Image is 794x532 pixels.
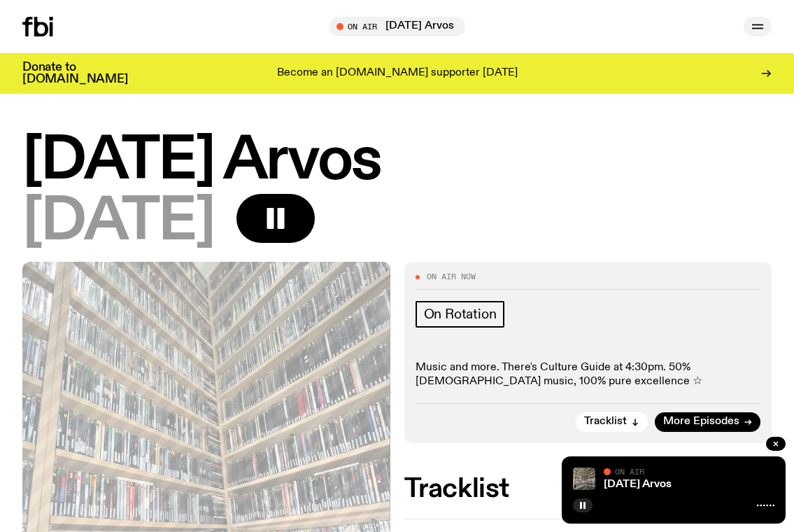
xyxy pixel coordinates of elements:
[416,301,505,328] a: On Rotation
[416,361,761,388] p: Music and more. There's Culture Guide at 4:30pm. 50% [DEMOGRAPHIC_DATA] music, 100% pure excellen...
[22,194,214,251] span: [DATE]
[615,467,644,476] span: On Air
[576,412,648,432] button: Tracklist
[604,479,672,490] a: [DATE] Arvos
[277,67,518,80] p: Become an [DOMAIN_NAME] supporter [DATE]
[573,468,595,490] img: A corner shot of the fbi music library
[424,307,497,322] span: On Rotation
[22,62,128,85] h3: Donate to [DOMAIN_NAME]
[584,416,627,427] span: Tracklist
[329,17,465,36] button: On Air[DATE] Arvos
[427,273,476,281] span: On Air Now
[404,477,772,502] h2: Tracklist
[22,133,772,190] h1: [DATE] Arvos
[655,412,760,432] a: More Episodes
[663,416,739,427] span: More Episodes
